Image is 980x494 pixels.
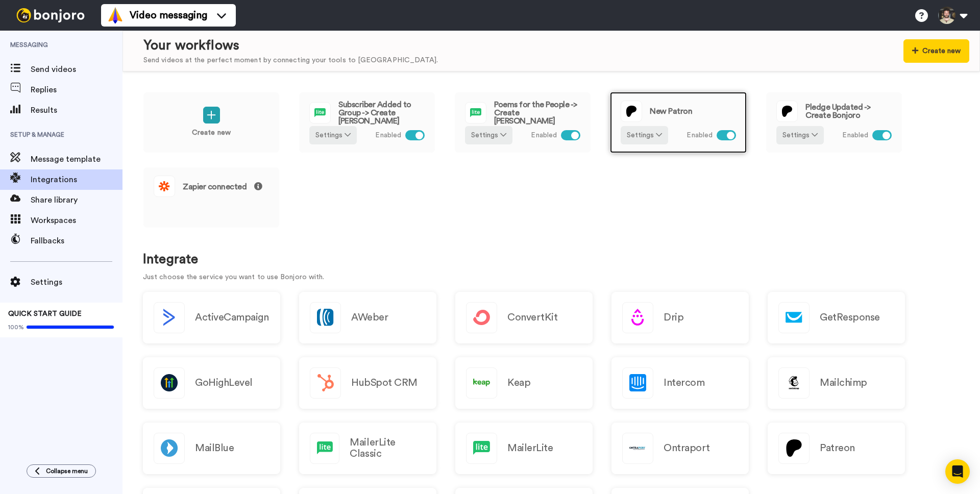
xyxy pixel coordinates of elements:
[8,310,82,317] span: QUICK START GUIDE
[143,423,280,474] a: MailBlue
[820,442,855,454] h2: Patreon
[454,92,591,153] a: Poems for the People -> Create [PERSON_NAME]Settings Enabled
[768,423,905,474] a: Patreon
[143,36,438,55] div: Your workflows
[945,459,970,484] div: Open Intercom Messenger
[350,437,426,459] h2: MailerLite Classic
[299,423,436,474] a: MailerLite Classic
[611,292,749,343] a: Drip
[903,39,969,63] button: Create new
[192,128,231,138] p: Create new
[31,214,122,227] span: Workspaces
[507,442,553,454] h2: MailerLite
[183,182,262,191] span: Zapier connected
[820,377,867,388] h2: Mailchimp
[766,92,902,153] a: Pledge Updated -> Create BonjoroSettings Enabled
[507,312,557,323] h2: ConvertKit
[768,292,905,343] a: GetResponse
[842,130,868,141] span: Enabled
[467,433,497,463] img: logo_mailerlite.svg
[467,368,497,398] img: logo_keap.svg
[310,368,340,398] img: logo_hubspot.svg
[664,442,710,454] h2: Ontraport
[623,303,653,333] img: logo_drip.svg
[310,303,340,333] img: logo_aweber.svg
[31,276,122,288] span: Settings
[338,101,425,125] span: Subscriber Added to Group -> Create [PERSON_NAME]
[195,442,234,454] h2: MailBlue
[779,433,809,463] img: logo_patreon.svg
[31,235,122,247] span: Fallbacks
[154,433,184,463] img: logo_mailblue.png
[154,368,184,398] img: logo_gohighlevel.png
[611,423,749,474] a: Ontraport
[650,107,692,115] span: New Patron
[351,312,388,323] h2: AWeber
[664,312,683,323] h2: Drip
[154,303,184,333] img: logo_activecampaign.svg
[143,92,280,153] a: Create new
[467,303,497,333] img: logo_convertkit.svg
[623,368,653,398] img: logo_intercom.svg
[621,126,668,144] button: Settings
[154,176,175,196] img: logo_zapier.svg
[664,377,704,388] h2: Intercom
[12,8,89,22] img: bj-logo-header-white.svg
[611,357,749,409] a: Intercom
[8,323,24,331] span: 100%
[820,312,880,323] h2: GetResponse
[309,126,357,144] button: Settings
[27,464,96,478] button: Collapse menu
[465,103,486,123] img: logo_mailerlite.svg
[455,423,593,474] a: MailerLite
[777,101,797,121] img: logo_patreon.svg
[779,303,809,333] img: logo_getresponse.svg
[375,130,401,141] span: Enabled
[310,103,330,123] img: logo_mailerlite.svg
[779,368,809,398] img: logo_mailchimp.svg
[195,312,268,323] h2: ActiveCampaign
[143,357,280,409] a: GoHighLevel
[143,252,960,267] h1: Integrate
[621,101,642,121] img: logo_patreon.svg
[455,357,593,409] a: Keap
[494,101,580,125] span: Poems for the People -> Create [PERSON_NAME]
[299,357,436,409] a: HubSpot CRM
[195,377,253,388] h2: GoHighLevel
[31,194,122,206] span: Share library
[143,292,280,343] button: ActiveCampaign
[143,272,960,283] p: Just choose the service you want to use Bonjoro with.
[507,377,530,388] h2: Keap
[107,7,124,23] img: vm-color.svg
[768,357,905,409] a: Mailchimp
[31,63,122,76] span: Send videos
[31,174,122,186] span: Integrations
[31,84,122,96] span: Replies
[531,130,557,141] span: Enabled
[687,130,713,141] span: Enabled
[805,103,892,119] span: Pledge Updated -> Create Bonjoro
[465,126,512,144] button: Settings
[455,292,593,343] a: ConvertKit
[46,467,88,475] span: Collapse menu
[143,167,280,228] a: Zapier connected
[143,55,438,66] div: Send videos at the perfect moment by connecting your tools to [GEOGRAPHIC_DATA].
[31,153,122,165] span: Message template
[610,92,747,153] a: New PatronSettings Enabled
[299,292,436,343] a: AWeber
[623,433,653,463] img: logo_ontraport.svg
[310,433,339,463] img: logo_mailerlite.svg
[31,104,122,116] span: Results
[130,8,207,22] span: Video messaging
[299,92,435,153] a: Subscriber Added to Group -> Create [PERSON_NAME]Settings Enabled
[776,126,824,144] button: Settings
[351,377,418,388] h2: HubSpot CRM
